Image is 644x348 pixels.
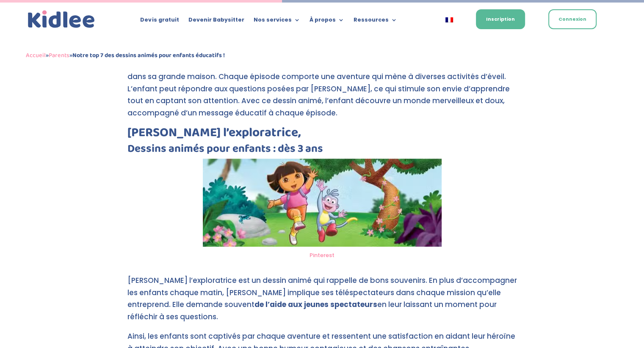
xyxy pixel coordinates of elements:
a: Nos services [253,17,300,26]
p: Inspiré d’un classique adoré de tous, ce dessin animé suit les aventures de [PERSON_NAME] et de s... [127,58,517,127]
strong: Notre top 7 des dessins animés pour enfants éducatifs ! [72,50,225,60]
a: Connexion [548,9,597,29]
a: Inscription [476,9,525,29]
a: Pinterest [310,251,334,259]
a: Devenir Babysitter [188,17,244,26]
a: Devis gratuit [140,17,179,26]
a: Accueil [26,50,46,60]
strong: de l’aide aux jeunes spectateurs [254,299,377,310]
a: Ressources [353,17,397,26]
a: Parents [49,50,69,60]
h2: [PERSON_NAME] l’exploratrice, [127,126,517,143]
h3: Dessins animés pour enfants : dès 3 ans [127,143,517,159]
img: Français [445,17,453,22]
p: [PERSON_NAME] l’exploratrice est un dessin animé qui rappelle de bons souvenirs. En plus d’accomp... [127,274,517,331]
a: À propos [309,17,344,26]
img: dessins animés éducatifs enfants : Dora l'éxploratrice et babouche qui sautent [203,159,442,247]
span: » » [26,50,225,60]
img: logo_kidlee_bleu [26,8,97,30]
a: Kidlee Logo [26,8,97,30]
